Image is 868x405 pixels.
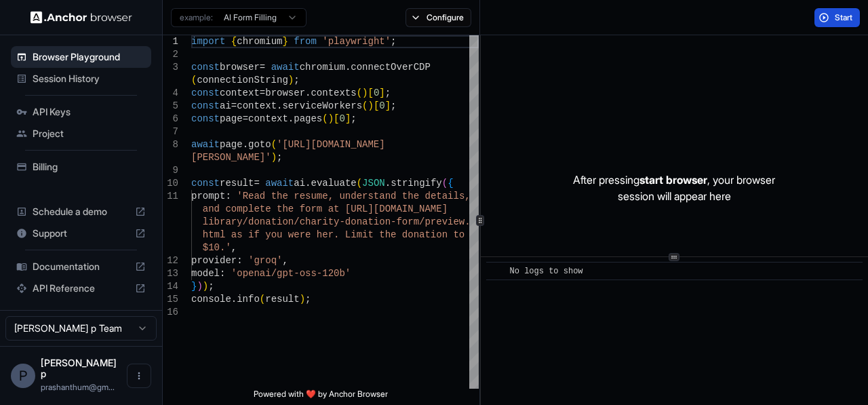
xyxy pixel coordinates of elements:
[11,68,151,90] div: Session History
[191,191,225,201] span: prompt
[442,178,448,189] span: (
[33,160,146,174] span: Billing
[835,12,854,23] span: Start
[163,100,178,113] div: 5
[385,178,391,189] span: .
[191,255,237,266] span: provider
[191,152,271,163] span: [PERSON_NAME]'
[254,178,259,189] span: =
[573,172,775,204] p: After pressing , your browser session will appear here
[345,113,351,124] span: ]
[33,50,146,64] span: Browser Playground
[294,36,317,47] span: from
[191,178,220,189] span: const
[362,100,368,111] span: (
[322,113,328,124] span: (
[220,62,260,73] span: browser
[220,178,254,189] span: result
[220,113,243,124] span: page
[248,139,271,150] span: goto
[33,260,130,273] span: Documentation
[271,139,277,150] span: (
[237,100,277,111] span: context
[351,62,431,73] span: connectOverCDP
[334,113,339,124] span: [
[391,178,442,189] span: stringify
[220,268,225,279] span: :
[203,204,448,214] span: and complete the form at [URL][DOMAIN_NAME]
[163,61,178,74] div: 3
[231,242,237,253] span: ,
[191,281,197,292] span: }
[33,105,146,119] span: API Keys
[163,254,178,267] div: 12
[243,139,248,150] span: .
[11,277,151,299] div: API Reference
[374,100,379,111] span: [
[362,88,368,98] span: )
[11,256,151,277] div: Documentation
[163,164,178,177] div: 9
[814,8,860,27] button: Start
[362,178,385,189] span: JSON
[639,173,707,187] span: start browser
[271,152,277,163] span: )
[288,75,294,85] span: )
[374,88,379,98] span: 0
[510,267,583,276] span: No logs to show
[191,113,220,124] span: const
[351,113,356,124] span: ;
[191,294,231,305] span: console
[493,265,500,278] span: ​
[305,88,311,98] span: .
[191,100,220,111] span: const
[163,267,178,280] div: 13
[368,88,373,98] span: [
[163,306,178,319] div: 16
[203,229,465,240] span: html as if you were her. Limit the donation to
[248,113,288,124] span: context
[271,62,300,73] span: await
[33,72,146,85] span: Session History
[311,88,356,98] span: contexts
[231,36,237,47] span: {
[265,294,299,305] span: result
[191,268,220,279] span: model
[328,113,334,124] span: )
[220,88,260,98] span: context
[391,100,396,111] span: ;
[11,123,151,144] div: Project
[11,364,35,388] div: P
[191,62,220,73] span: const
[163,138,178,151] div: 8
[248,255,282,266] span: 'groq'
[282,100,362,111] span: serviceWorkers
[357,178,362,189] span: (
[243,113,248,124] span: =
[294,178,305,189] span: ai
[180,12,213,23] span: example:
[339,113,344,124] span: 0
[220,139,243,150] span: page
[305,294,311,305] span: ;
[191,36,225,47] span: import
[260,62,265,73] span: =
[231,294,237,305] span: .
[237,36,282,47] span: chromium
[300,294,305,305] span: )
[294,75,299,85] span: ;
[277,139,385,150] span: '[URL][DOMAIN_NAME]
[163,113,178,126] div: 6
[41,382,115,392] span: prashanthum@gmail.com
[163,177,178,190] div: 10
[191,139,220,150] span: await
[385,100,391,111] span: ]
[31,11,132,24] img: Anchor Logo
[191,88,220,98] span: const
[311,178,356,189] span: evaluate
[305,178,311,189] span: .
[237,191,470,201] span: 'Read the resume, understand the details,
[203,216,471,227] span: library/donation/charity-donation-form/preview.
[282,36,288,47] span: }
[300,62,345,73] span: chromium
